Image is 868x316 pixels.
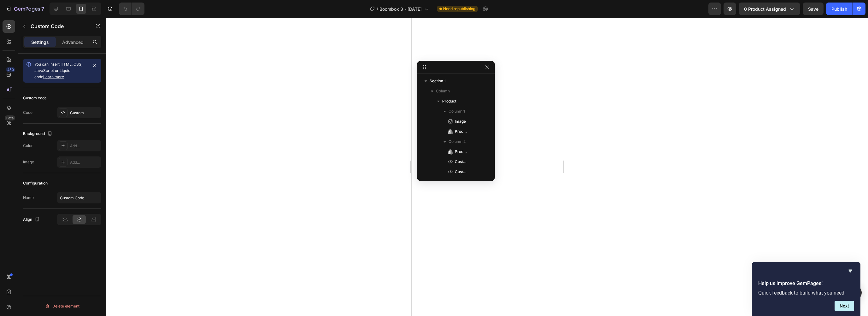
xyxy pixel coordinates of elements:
[23,180,48,186] div: Configuration
[455,118,466,125] span: Image
[442,98,456,104] span: Product
[455,149,468,155] span: Product Title
[70,160,100,165] div: Add...
[449,138,466,145] span: Column 2
[31,39,49,45] p: Settings
[758,267,854,311] div: Help us improve GemPages!
[43,74,64,79] a: Learn more
[23,130,54,138] div: Background
[436,88,450,94] span: Column
[379,6,422,12] span: Boombox 3 - [DATE]
[744,6,786,12] span: 0 product assigned
[758,290,854,296] p: Quick feedback to build what you need.
[23,301,101,311] button: Delete element
[455,159,468,165] span: Custom Code
[835,301,854,311] button: Next question
[5,115,15,120] div: Beta
[803,3,824,15] button: Save
[23,143,33,149] div: Color
[31,22,84,30] p: Custom Code
[455,128,468,135] span: Product Images
[412,18,563,316] iframe: Design area
[847,267,854,275] button: Hide survey
[70,143,100,149] div: Add...
[758,280,854,287] h2: Help us improve GemPages!
[23,159,34,165] div: Image
[34,62,82,79] span: You can insert HTML, CSS, JavaScript or Liquid code
[455,169,468,175] span: Custom Code
[826,3,853,15] button: Publish
[6,67,15,72] div: 450
[443,6,475,12] span: Need republishing
[23,195,34,201] div: Name
[62,39,84,45] p: Advanced
[377,6,378,12] span: /
[45,302,79,310] div: Delete element
[70,110,100,116] div: Custom
[739,3,800,15] button: 0 product assigned
[23,110,32,115] div: Code
[449,108,465,114] span: Column 1
[3,3,47,15] button: 7
[41,5,44,13] p: 7
[23,215,41,224] div: Align
[23,95,47,101] div: Custom code
[430,78,446,84] span: Section 1
[831,6,847,12] div: Publish
[808,6,818,12] span: Save
[119,3,144,15] div: Undo/Redo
